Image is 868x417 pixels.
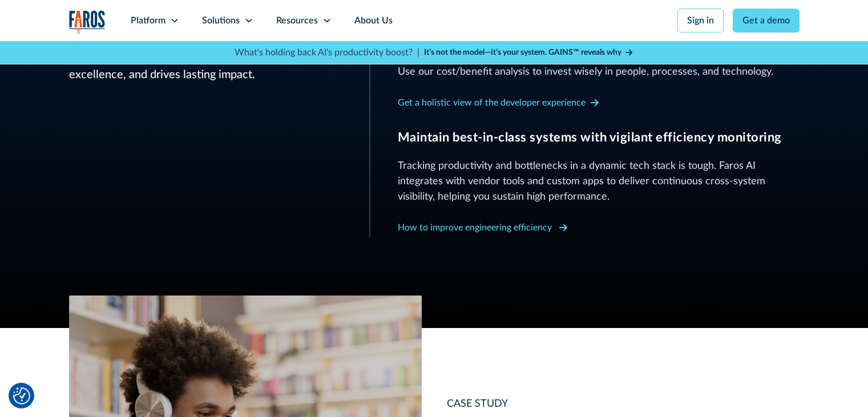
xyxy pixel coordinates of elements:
div: Platform [131,14,165,27]
a: Sign in [677,9,724,33]
h3: Maintain best-in-class systems with vigilant efficiency monitoring [398,130,800,145]
div: Get a holistic view of the developer experience [398,96,586,110]
p: Tracking productivity and bottlenecks in a dynamic tech stack is tough. Faros AI integrates with ... [398,159,800,205]
a: Get a holistic view of the developer experience [398,94,599,112]
img: Logo of the analytics and reporting company Faros. [69,10,106,34]
div: CASE STUDY [447,396,508,412]
a: How to improve engineering efficiency [398,218,568,237]
div: Solutions [202,14,240,27]
button: Cookie Settings [13,387,30,404]
strong: It’s not the model—it’s your system. GAINS™ reveals why [424,48,621,56]
a: Get a demo [733,9,800,33]
div: How to improve engineering efficiency [398,221,552,234]
img: Revisit consent button [13,387,30,404]
a: home [69,10,106,34]
p: What's holding back AI's productivity boost? | [235,46,419,59]
div: Resources [276,14,318,27]
a: It’s not the model—it’s your system. GAINS™ reveals why [424,47,634,59]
